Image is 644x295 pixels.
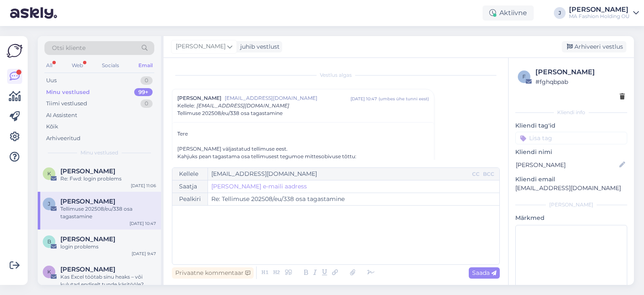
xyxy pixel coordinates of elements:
span: Kellele : [177,102,195,109]
div: 99+ [134,88,153,97]
div: All [44,60,54,71]
span: Barbi Laine [60,235,115,243]
input: Recepient... [208,168,470,180]
span: f [522,73,526,80]
div: Kellele [172,168,208,180]
span: Kälina Sarv [60,167,115,175]
div: Tiimi vestlused [46,99,87,108]
div: Email [137,60,154,71]
div: Tere [177,130,429,221]
div: AI Assistent [46,111,77,120]
div: juhib vestlust [237,42,280,51]
div: BCC [481,170,496,178]
div: [PERSON_NAME] [535,67,625,77]
p: Kliendi tag'id [515,121,627,130]
span: K [47,170,51,177]
div: # fghqbpab [535,77,625,86]
span: J [48,201,50,207]
div: [PERSON_NAME] [515,201,627,209]
div: Web [70,60,85,71]
p: Kliendi email [515,175,627,184]
span: [PERSON_NAME] [176,42,226,51]
span: [PERSON_NAME] [177,94,221,102]
p: [EMAIL_ADDRESS][DOMAIN_NAME] [515,184,627,193]
div: Privaatne kommentaar [172,267,254,279]
span: Tellimuse 202508/eu/338 osa tagastamine [177,110,283,117]
a: [PERSON_NAME]MA Fashion Holding OÜ [569,6,639,20]
span: Saada [472,269,496,277]
div: Pealkiri [172,193,208,205]
div: 0 [140,99,153,108]
div: Socials [100,60,121,71]
span: B [47,238,51,245]
div: [DATE] 10:47 [130,220,156,227]
input: Lisa tag [515,132,627,144]
div: [PERSON_NAME] [569,6,630,13]
div: [DATE] 9:47 [132,251,156,257]
span: Minu vestlused [80,149,118,157]
div: Minu vestlused [46,88,90,97]
img: Askly Logo [7,43,23,59]
span: [EMAIL_ADDRESS][DOMAIN_NAME] [197,102,289,109]
div: Aktiivne [483,5,534,21]
div: Arhiveeri vestlus [562,41,626,52]
span: Julija Markova [60,198,115,205]
p: Kliendi nimi [515,148,627,157]
span: [EMAIL_ADDRESS][DOMAIN_NAME] [225,94,351,102]
div: Kahjuks pean tagastama osa tellimusest tegumoe mittesobivuse tõttu: [177,153,429,160]
div: Uus [46,76,57,85]
div: Saatja [172,180,208,193]
div: [PERSON_NAME] väljastatud tellimuse eest. [177,145,429,153]
div: Kas Excel töötab sinu heaks – või kulutad endiselt tunde käsitööle? [60,273,156,288]
div: 0 [140,76,153,85]
span: Kristina Kudo [60,266,115,273]
a: [PERSON_NAME] e-maili aadress [211,182,307,191]
span: K [47,269,51,275]
div: Kliendi info [515,109,627,116]
div: Arhiveeritud [46,134,80,143]
div: Tellimuse 202508/eu/338 osa tagastamine [60,205,156,220]
input: Write subject here... [208,193,499,205]
div: [DATE] 10:47 [351,96,377,102]
div: login problems [60,243,156,251]
div: Vestlus algas [172,71,500,79]
p: Märkmed [515,214,627,222]
div: [DATE] 11:06 [131,183,156,189]
div: Kõik [46,123,58,131]
div: ( umbes ühe tunni eest ) [379,96,429,102]
div: CC [470,170,481,178]
div: Re: Fwd: login problems [60,175,156,183]
input: Lisa nimi [516,160,618,170]
span: Otsi kliente [52,44,86,52]
div: MA Fashion Holding OÜ [569,13,630,20]
div: J [554,7,566,19]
